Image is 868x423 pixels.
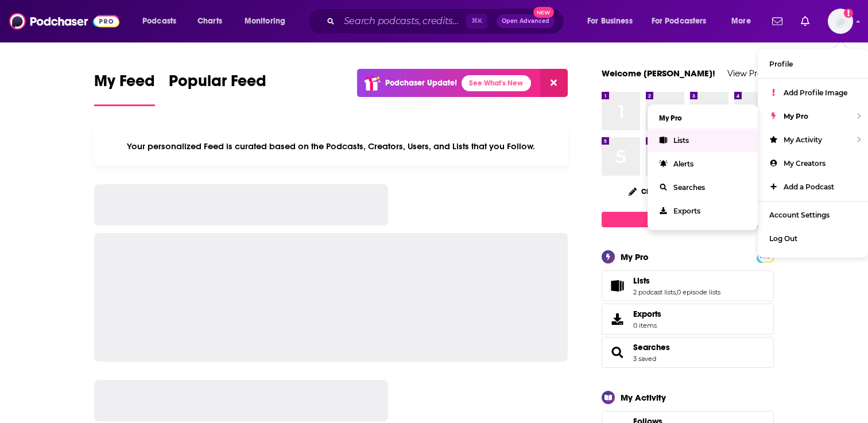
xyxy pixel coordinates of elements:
[339,12,466,30] input: Search podcasts, credits, & more...
[142,13,176,29] span: Podcasts
[587,13,633,29] span: For Business
[94,71,155,98] span: My Feed
[462,75,531,91] a: See What's New
[758,81,868,104] a: Add Profile Image
[602,337,774,368] span: Searches
[844,9,853,18] svg: Add a profile image
[633,342,670,352] a: Searches
[606,344,629,360] a: Searches
[621,392,666,403] div: My Activity
[385,78,457,88] p: Podchaser Update!
[633,275,720,286] a: Lists
[621,251,649,262] div: My Pro
[94,71,155,106] a: My Feed
[677,288,720,296] a: 0 episode lists
[602,68,715,79] a: Welcome [PERSON_NAME]!
[723,12,765,30] button: open menu
[602,212,774,227] a: Create My Top 8
[784,183,834,191] span: Add a Podcast
[134,12,191,30] button: open menu
[533,7,554,18] span: New
[784,112,808,121] span: My Pro
[602,304,774,335] a: Exports
[502,18,549,24] span: Open Advanced
[237,12,300,30] button: open menu
[769,234,797,243] span: Log Out
[727,68,774,79] a: View Profile
[633,309,661,319] span: Exports
[828,9,853,34] button: Show profile menu
[497,14,555,28] button: Open AdvancedNew
[644,12,723,30] button: open menu
[784,159,826,168] span: My Creators
[758,152,868,175] a: My Creators
[796,11,814,31] a: Show notifications dropdown
[466,14,487,29] span: ⌘ K
[245,13,285,29] span: Monitoring
[769,60,793,68] span: Profile
[197,13,222,29] span: Charts
[579,12,647,30] button: open menu
[758,252,772,261] a: PRO
[169,71,266,98] span: Popular Feed
[784,135,822,144] span: My Activity
[169,71,266,106] a: Popular Feed
[769,211,830,219] span: Account Settings
[606,311,629,327] span: Exports
[758,203,868,227] a: Account Settings
[633,288,676,296] a: 2 podcast lists
[731,13,751,29] span: More
[9,10,119,32] img: Podchaser - Follow, Share and Rate Podcasts
[758,175,868,199] a: Add a Podcast
[828,9,853,34] img: User Profile
[622,184,693,199] button: Change Top 8
[606,278,629,294] a: Lists
[602,270,774,301] span: Lists
[652,13,707,29] span: For Podcasters
[828,9,853,34] span: Logged in as adrian.villarreal
[676,288,677,296] span: ,
[768,11,787,31] a: Show notifications dropdown
[633,321,661,329] span: 0 items
[633,355,656,363] a: 3 saved
[758,52,868,76] a: Profile
[784,88,847,97] span: Add Profile Image
[758,49,868,258] ul: Show profile menu
[633,275,650,286] span: Lists
[190,12,229,30] a: Charts
[94,127,568,166] div: Your personalized Feed is curated based on the Podcasts, Creators, Users, and Lists that you Follow.
[319,8,575,34] div: Search podcasts, credits, & more...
